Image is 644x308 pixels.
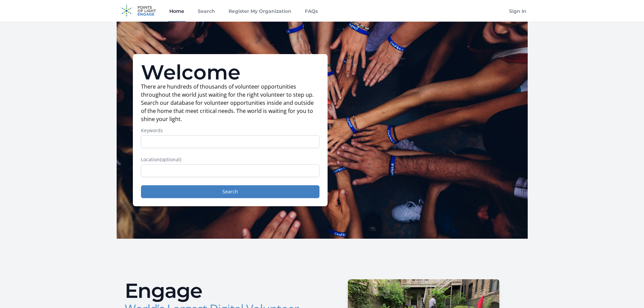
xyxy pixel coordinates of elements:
[141,127,319,134] label: Keywords
[141,156,319,163] label: Location
[141,62,319,82] h1: Welcome
[125,281,317,301] h2: Engage
[141,82,319,123] p: There are hundreds of thousands of volunteer opportunities throughout the world just waiting for ...
[160,156,181,163] span: (optional)
[141,185,319,198] button: Search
